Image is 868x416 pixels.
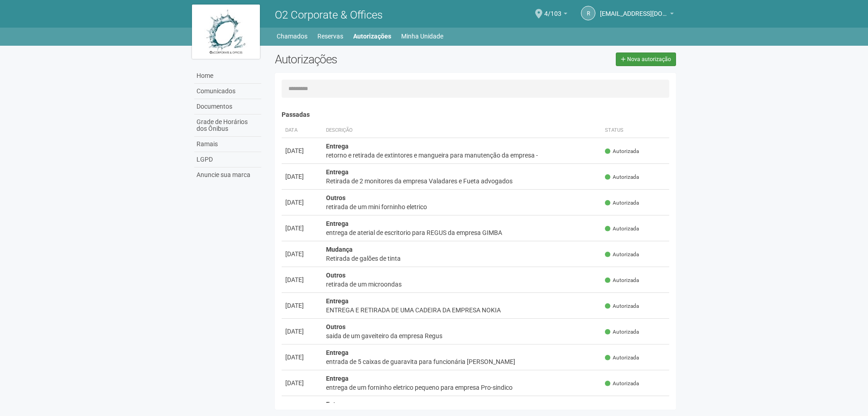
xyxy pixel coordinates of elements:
[282,111,670,118] h4: Passadas
[326,357,598,366] div: entrada de 5 caixas de guaravita para funcionária [PERSON_NAME]
[285,172,319,181] div: [DATE]
[326,297,349,305] strong: Entrega
[194,137,261,152] a: Ramais
[285,353,319,362] div: [DATE]
[326,202,598,211] div: retirada de um mini forninho eletrico
[605,173,639,181] span: Autorizada
[326,254,598,263] div: Retirada de galões de tinta
[282,123,322,138] th: Data
[605,302,639,310] span: Autorizada
[192,5,260,59] img: logo.jpg
[605,148,639,155] span: Autorizada
[326,194,345,201] strong: Outros
[275,53,469,66] h2: Autorizações
[600,11,674,19] a: [EMAIL_ADDRESS][DOMAIN_NAME]
[285,249,319,258] div: [DATE]
[544,1,561,17] span: 4/103
[285,146,319,155] div: [DATE]
[317,30,343,43] a: Reservas
[605,328,639,336] span: Autorizada
[285,224,319,233] div: [DATE]
[326,272,345,279] strong: Outros
[326,401,349,408] strong: Entrega
[581,6,595,20] a: r
[285,301,319,310] div: [DATE]
[326,228,598,237] div: entrega de aterial de escritorio para REGUS da empresa GIMBA
[194,115,261,137] a: Grade de Horários dos Ônibus
[326,375,349,382] strong: Entrega
[285,378,319,387] div: [DATE]
[194,84,261,99] a: Comunicados
[326,143,349,150] strong: Entrega
[285,198,319,207] div: [DATE]
[326,331,598,340] div: saida de um gaveiteiro da empresa Regus
[326,151,598,160] div: retorno e retirada de extintores e mangueira para manutenção da empresa -
[326,280,598,289] div: retirada de um microondas
[326,246,353,253] strong: Mudança
[326,220,349,227] strong: Entrega
[322,123,602,138] th: Descrição
[605,225,639,233] span: Autorizada
[194,68,261,84] a: Home
[326,383,598,392] div: entrega de um forninho eletrico pequeno para empresa Pro-sindico
[194,99,261,115] a: Documentos
[605,380,639,387] span: Autorizada
[605,251,639,258] span: Autorizada
[401,30,443,43] a: Minha Unidade
[285,275,319,284] div: [DATE]
[605,199,639,207] span: Autorizada
[544,11,567,19] a: 4/103
[326,306,598,315] div: ENTREGA E RETIRADA DE UMA CADEIRA DA EMPRESA NOKIA
[605,354,639,362] span: Autorizada
[326,323,345,330] strong: Outros
[600,1,668,17] span: riodejaneiro.o2corporate@regus.com
[326,349,349,356] strong: Entrega
[326,177,598,186] div: Retirada de 2 monitores da empresa Valadares e Fueta advogados
[194,167,261,182] a: Anuncie sua marca
[285,327,319,336] div: [DATE]
[275,9,383,21] span: O2 Corporate & Offices
[194,152,261,167] a: LGPD
[601,123,669,138] th: Status
[605,277,639,284] span: Autorizada
[627,56,671,62] span: Nova autorização
[353,30,391,43] a: Autorizações
[326,168,349,176] strong: Entrega
[616,53,676,66] a: Nova autorização
[277,30,307,43] a: Chamados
